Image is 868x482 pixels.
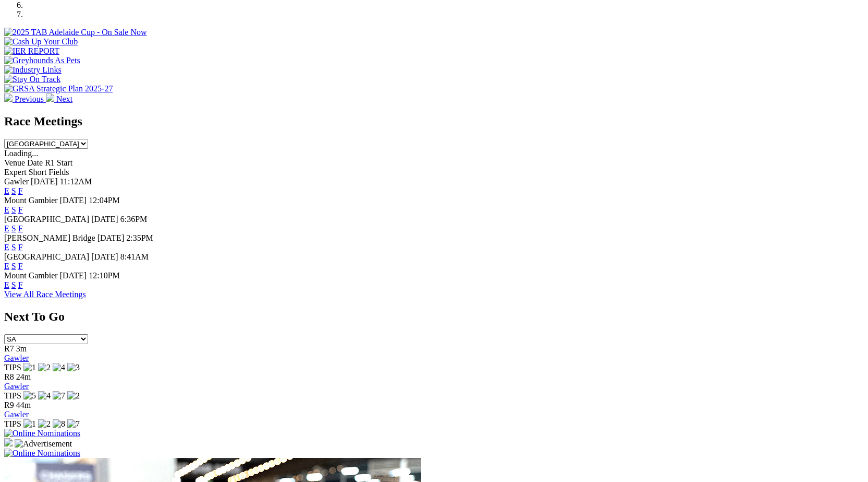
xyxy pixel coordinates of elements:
span: 12:04PM [89,196,120,205]
span: R1 Start [45,158,72,167]
h2: Race Meetings [4,114,864,128]
img: 2025 TAB Adelaide Cup - On Sale Now [4,28,147,37]
img: 7 [53,391,65,401]
a: E [4,224,9,233]
img: 2 [67,391,80,401]
span: [DATE] [91,252,118,261]
img: 8 [53,419,65,429]
span: [DATE] [60,196,87,205]
a: View All Race Meetings [4,290,86,299]
img: 3 [67,363,80,372]
span: 6:36PM [120,215,148,224]
span: Next [56,95,72,103]
img: Industry Links [4,65,62,75]
span: R8 [4,372,14,381]
a: S [11,224,16,233]
a: Previous [4,95,46,103]
a: S [11,280,16,289]
img: 2 [38,419,51,429]
img: 1 [23,419,36,429]
span: Gawler [4,177,29,186]
a: Next [46,95,72,103]
a: E [4,243,9,252]
span: Fields [48,168,69,177]
h2: Next To Go [4,310,864,324]
img: 15187_Greyhounds_GreysPlayCentral_Resize_SA_WebsiteBanner_300x115_2025.jpg [4,438,13,446]
a: F [18,280,23,289]
a: S [11,186,16,195]
a: S [11,205,16,214]
span: [GEOGRAPHIC_DATA] [4,215,89,224]
span: Mount Gambier [4,196,58,205]
img: 4 [38,391,51,401]
span: 3m [16,344,27,353]
span: TIPS [4,419,21,428]
a: E [4,205,9,214]
a: S [11,243,16,252]
span: R9 [4,401,14,409]
a: Gawler [4,410,29,419]
img: Advertisement [15,439,72,449]
span: Loading... [4,149,38,158]
img: 5 [23,391,36,401]
a: F [18,205,23,214]
a: F [18,186,23,195]
span: Mount Gambier [4,271,58,280]
img: chevron-right-pager-white.svg [46,93,54,102]
span: 8:41AM [120,252,149,261]
a: F [18,243,23,252]
a: Gawler [4,354,29,362]
a: F [18,224,23,233]
span: Short [29,168,47,177]
span: 44m [16,401,31,409]
span: TIPS [4,363,21,372]
img: IER REPORT [4,46,59,56]
span: 11:12AM [60,177,92,186]
a: E [4,262,9,271]
span: [DATE] [91,215,118,224]
img: Online Nominations [4,429,80,438]
span: Previous [15,95,44,103]
a: E [4,280,9,289]
a: E [4,186,9,195]
span: [DATE] [97,233,125,242]
span: 2:35PM [126,233,153,242]
span: [DATE] [60,271,87,280]
a: Gawler [4,382,29,391]
span: Venue [4,158,25,167]
img: 2 [38,363,51,372]
a: F [18,262,23,271]
img: GRSA Strategic Plan 2025-27 [4,84,113,93]
img: Online Nominations [4,449,80,458]
span: [DATE] [31,177,58,186]
span: [PERSON_NAME] Bridge [4,233,95,242]
span: TIPS [4,391,21,400]
img: 4 [53,363,65,372]
img: Cash Up Your Club [4,37,78,46]
span: R7 [4,344,14,353]
img: Greyhounds As Pets [4,56,80,65]
img: 7 [67,419,80,429]
span: 12:10PM [89,271,120,280]
img: 1 [23,363,36,372]
img: Stay On Track [4,75,60,84]
img: chevron-left-pager-white.svg [4,93,13,102]
span: Expert [4,168,27,177]
span: Date [27,158,43,167]
a: S [11,262,16,271]
span: [GEOGRAPHIC_DATA] [4,252,89,261]
span: 24m [16,372,31,381]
